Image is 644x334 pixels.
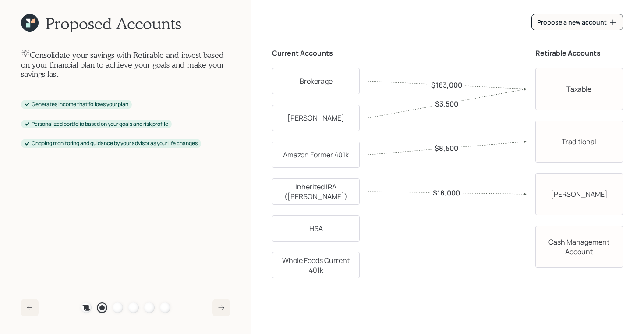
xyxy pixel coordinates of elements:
div: Personalized portfolio based on your goals and risk profile [25,121,168,128]
div: [PERSON_NAME] [535,173,623,215]
label: $3,500 [435,99,458,108]
label: $8,500 [435,143,458,153]
div: [PERSON_NAME] [272,105,360,131]
div: Cash Management Account [535,226,623,268]
div: Brokerage [272,68,360,94]
h1: Proposed Accounts [46,14,181,33]
div: Amazon Former 401k [272,142,360,168]
h5: Retirable Accounts [535,49,601,57]
div: HSA [272,215,360,242]
label: $18,000 [433,188,460,198]
div: Whole Foods Current 401k [272,252,360,278]
div: Ongoing monitoring and guidance by your advisor as your life changes [25,140,198,147]
button: Propose a new account [531,14,623,30]
label: $163,000 [431,80,462,90]
h5: Current Accounts [272,49,333,57]
h4: Consolidate your savings with Retirable and invest based on your financial plan to achieve your g... [21,49,230,79]
div: Propose a new account [537,18,617,27]
div: Generates income that follows your plan [25,101,128,108]
div: Taxable [535,68,623,110]
div: Traditional [535,121,623,163]
div: Inherited IRA ([PERSON_NAME]) [272,178,360,205]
